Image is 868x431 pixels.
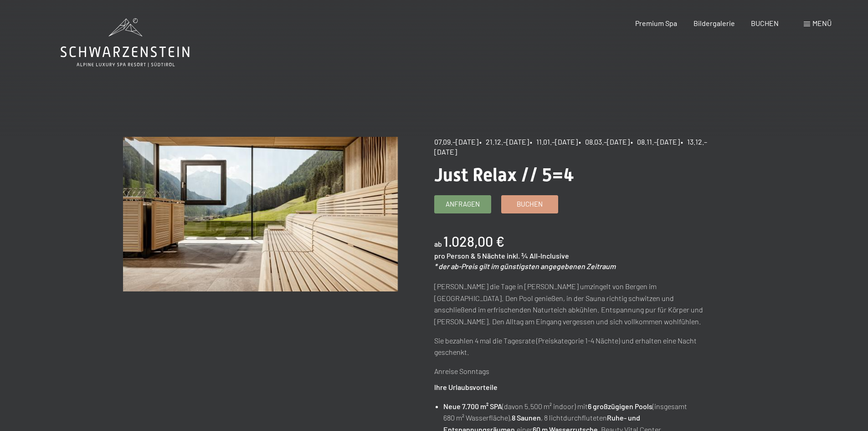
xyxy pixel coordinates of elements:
span: ab [434,239,442,248]
a: Buchen [502,196,558,213]
span: • 21.12.–[DATE] [479,137,529,146]
strong: 8 Saunen [512,413,541,422]
a: BUCHEN [751,19,779,27]
span: Just Relax // 5=4 [434,164,574,186]
span: Buchen [517,199,543,209]
span: Anfragen [446,199,480,209]
b: 1.028,00 € [443,233,504,249]
span: 07.09.–[DATE] [434,137,478,146]
span: Menü [812,19,832,27]
span: • 08.03.–[DATE] [579,137,630,146]
img: Just Relax // 5=4 [123,137,398,291]
em: * der ab-Preis gilt im günstigsten angegebenen Zeitraum [434,262,616,270]
span: • 08.11.–[DATE] [631,137,680,146]
p: [PERSON_NAME] die Tage in [PERSON_NAME] umzingelt von Bergen im [GEOGRAPHIC_DATA]. Den Pool genie... [434,280,709,327]
span: pro Person & [434,251,476,260]
span: • 11.01.–[DATE] [530,137,578,146]
strong: Ihre Urlaubsvorteile [434,383,498,391]
a: Anfragen [435,196,491,213]
a: Premium Spa [635,19,677,27]
p: Sie bezahlen 4 mal die Tagesrate (Preiskategorie 1-4 Nächte) und erhalten eine Nacht geschenkt. [434,335,709,358]
a: Bildergalerie [693,19,735,27]
span: 5 Nächte [477,251,505,260]
strong: Neue 7.700 m² SPA [443,402,502,410]
span: inkl. ¾ All-Inclusive [507,251,569,260]
p: Anreise Sonntags [434,365,709,377]
strong: 6 großzügigen Pools [588,402,652,410]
